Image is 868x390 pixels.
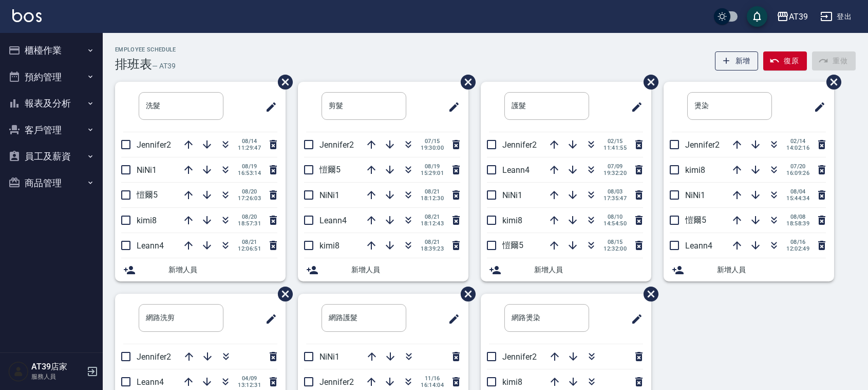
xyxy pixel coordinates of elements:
span: 08/04 [786,188,809,195]
span: 08/20 [238,214,261,220]
span: 12:06:51 [238,245,261,252]
button: 報表及分析 [4,90,99,117]
span: 19:30:00 [421,145,444,151]
input: 排版標題 [504,92,589,120]
span: 修改班表的標題 [442,307,460,331]
span: 刪除班表 [636,279,660,309]
div: 新增人員 [115,258,286,281]
button: save [747,6,767,27]
div: AT39 [789,10,808,23]
span: Leann4 [137,377,164,387]
span: 18:57:31 [238,220,261,227]
span: 16:14:04 [421,382,444,388]
input: 排版標題 [322,92,406,120]
input: 排版標題 [139,92,223,120]
input: 排版標題 [139,304,223,332]
span: 13:12:31 [238,382,261,388]
span: Leann4 [685,241,712,251]
span: 新增人員 [351,264,460,275]
span: 08/15 [603,239,627,245]
div: 新增人員 [298,258,468,281]
span: 18:12:30 [421,195,444,202]
span: NiNi1 [502,190,522,200]
span: 修改班表的標題 [259,307,277,331]
span: 08/21 [421,214,444,220]
span: 08/16 [786,239,809,245]
span: 16:09:26 [786,170,809,176]
span: NiNi1 [319,352,339,362]
span: 修改班表的標題 [625,95,643,119]
h3: 排班表 [115,57,152,72]
span: Jennifer2 [137,140,171,150]
span: 18:58:39 [786,220,809,227]
h2: Employee Schedule [115,46,176,53]
span: NiNi1 [319,190,339,200]
span: Leann4 [502,165,530,175]
span: 08/08 [786,214,809,220]
span: 17:35:47 [603,195,627,202]
span: Jennifer2 [502,140,537,150]
button: 登出 [816,7,856,26]
span: 11:41:55 [603,145,627,151]
button: 櫃檯作業 [4,37,99,64]
span: Jennifer2 [137,352,171,362]
span: 16:53:14 [238,170,261,176]
span: 07/15 [421,138,444,145]
span: 新增人員 [168,264,277,275]
button: 預約管理 [4,64,99,91]
span: 12:02:49 [786,245,809,252]
button: 商品管理 [4,170,99,197]
span: 11/16 [421,375,444,382]
span: 刪除班表 [453,279,477,309]
span: NiNi1 [685,190,705,200]
span: kimi8 [502,216,522,225]
button: 客戶管理 [4,117,99,144]
span: 修改班表的標題 [807,95,826,119]
span: 修改班表的標題 [259,95,277,119]
span: 04/09 [238,375,261,382]
button: 復原 [763,51,807,70]
span: 修改班表的標題 [442,95,460,119]
span: 18:39:23 [421,245,444,252]
span: 02/15 [603,138,627,145]
button: 新增 [715,51,759,70]
span: 刪除班表 [819,67,843,97]
span: 08/20 [238,188,261,195]
span: Jennifer2 [685,140,720,150]
p: 服務人員 [31,372,84,381]
span: 愷爾5 [502,240,523,250]
span: kimi8 [137,216,157,225]
span: 刪除班表 [270,279,294,309]
span: Jennifer2 [319,140,354,150]
input: 排版標題 [322,304,406,332]
span: kimi8 [502,377,522,387]
span: NiNi1 [137,165,157,175]
span: 08/19 [238,163,261,170]
span: 新增人員 [717,264,826,275]
span: 19:32:20 [603,170,627,176]
span: kimi8 [319,241,339,251]
span: 17:26:03 [238,195,261,202]
span: 刪除班表 [636,67,660,97]
h5: AT39店家 [31,362,84,372]
span: 修改班表的標題 [625,307,643,331]
div: 新增人員 [664,258,834,281]
input: 排版標題 [504,304,589,332]
span: kimi8 [685,165,705,175]
span: 14:54:50 [603,220,627,227]
span: Jennifer2 [502,352,537,362]
span: 11:29:47 [238,145,261,151]
button: AT39 [772,6,812,27]
span: 15:44:34 [786,195,809,202]
span: 08/19 [421,163,444,170]
span: 08/10 [603,214,627,220]
span: 07/20 [786,163,809,170]
span: Leann4 [319,216,347,225]
span: 08/03 [603,188,627,195]
span: 愷爾5 [685,215,706,225]
span: 愷爾5 [319,165,341,174]
span: Leann4 [137,241,164,251]
span: 12:32:00 [603,245,627,252]
span: 08/21 [421,239,444,245]
span: 新增人員 [534,264,643,275]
